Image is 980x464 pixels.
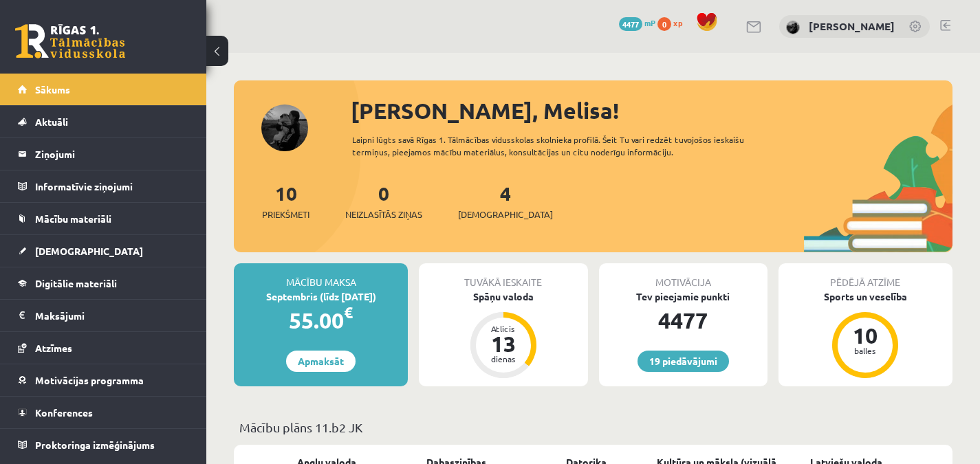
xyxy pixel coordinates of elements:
a: 4[DEMOGRAPHIC_DATA] [458,181,553,221]
div: dienas [483,355,524,363]
span: [DEMOGRAPHIC_DATA] [458,208,553,221]
a: Atzīmes [18,332,189,364]
span: Proktoringa izmēģinājums [35,439,155,451]
a: 4477 mP [619,17,655,28]
legend: Maksājumi [35,300,189,331]
div: Sports un veselība [778,289,952,304]
a: Informatīvie ziņojumi [18,170,189,202]
p: Mācību plāns 11.b2 JK [239,418,947,437]
a: Digitālie materiāli [18,267,189,299]
span: Sākums [35,83,70,96]
span: [DEMOGRAPHIC_DATA] [35,245,143,257]
span: Motivācijas programma [35,374,144,386]
span: € [344,302,353,322]
div: Septembris (līdz [DATE]) [234,289,408,304]
div: Laipni lūgts savā Rīgas 1. Tālmācības vidusskolas skolnieka profilā. Šeit Tu vari redzēt tuvojošo... [352,133,783,158]
legend: Informatīvie ziņojumi [35,170,189,202]
span: Aktuāli [35,115,68,128]
a: [PERSON_NAME] [809,19,895,33]
div: Mācību maksa [234,263,408,289]
div: Tev pieejamie punkti [599,289,767,304]
a: 10Priekšmeti [262,181,309,221]
div: balles [845,346,886,355]
span: 0 [657,17,671,31]
span: mP [644,17,655,28]
span: xp [673,17,682,28]
div: Tuvākā ieskaite [419,263,587,289]
a: 19 piedāvājumi [638,351,729,372]
a: Motivācijas programma [18,364,189,396]
a: 0 xp [657,17,689,28]
a: Ziņojumi [18,138,189,170]
span: Konferences [35,406,93,419]
a: Sākums [18,74,189,105]
legend: Ziņojumi [35,138,189,170]
div: 55.00 [234,304,408,337]
div: Pēdējā atzīme [778,263,952,289]
a: Maksājumi [18,300,189,331]
span: Atzīmes [35,342,72,354]
span: Priekšmeti [262,208,309,221]
div: Atlicis [483,324,524,333]
a: 0Neizlasītās ziņas [345,181,422,221]
div: 4477 [599,304,767,337]
div: Spāņu valoda [419,289,587,304]
div: 10 [845,324,886,346]
span: Mācību materiāli [35,212,111,225]
a: Konferences [18,397,189,428]
a: Sports un veselība 10 balles [778,289,952,380]
a: [DEMOGRAPHIC_DATA] [18,235,189,267]
div: [PERSON_NAME], Melisa! [351,94,952,127]
span: Neizlasītās ziņas [345,208,422,221]
a: Aktuāli [18,106,189,137]
a: Rīgas 1. Tālmācības vidusskola [15,24,125,58]
span: Digitālie materiāli [35,277,117,289]
span: 4477 [619,17,642,31]
a: Proktoringa izmēģinājums [18,429,189,461]
a: Spāņu valoda Atlicis 13 dienas [419,289,587,380]
div: 13 [483,333,524,355]
img: Melisa Lūse [786,21,800,34]
div: Motivācija [599,263,767,289]
a: Apmaksāt [286,351,356,372]
a: Mācību materiāli [18,203,189,234]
